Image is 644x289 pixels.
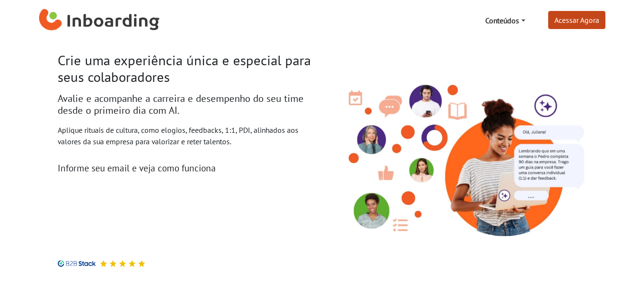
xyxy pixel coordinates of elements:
img: B2B Stack logo [58,260,96,267]
div: Avaliação 5 estrelas no B2B Stack [96,260,145,267]
h3: Informe seu email e veja como funciona [58,162,315,173]
iframe: Form 0 [58,177,292,249]
img: Avaliação 5 estrelas no B2B Stack [100,260,107,267]
a: Conteúdos [481,11,529,30]
p: Aplique rituais de cultura, como elogios, feedbacks, 1:1, PDI, alinhados aos valores da sua empre... [58,124,315,147]
img: Inboarding - Rutuais de Cultura com Inteligência Ariticial. Feedback, conversas 1:1, PDI. [329,68,587,240]
a: Inboarding Home Page [39,4,160,37]
a: Acessar Agora [548,11,605,29]
h1: Crie uma experiência única e especial para seus colaboradores [58,52,315,85]
img: Avaliação 5 estrelas no B2B Stack [119,260,126,267]
h2: Avalie e acompanhe a carreira e desempenho do seu time desde o primeiro dia com AI. [58,93,315,117]
img: Avaliação 5 estrelas no B2B Stack [109,260,117,267]
img: Inboarding Home [39,6,160,35]
img: Avaliação 5 estrelas no B2B Stack [138,260,145,267]
img: Avaliação 5 estrelas no B2B Stack [128,260,136,267]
